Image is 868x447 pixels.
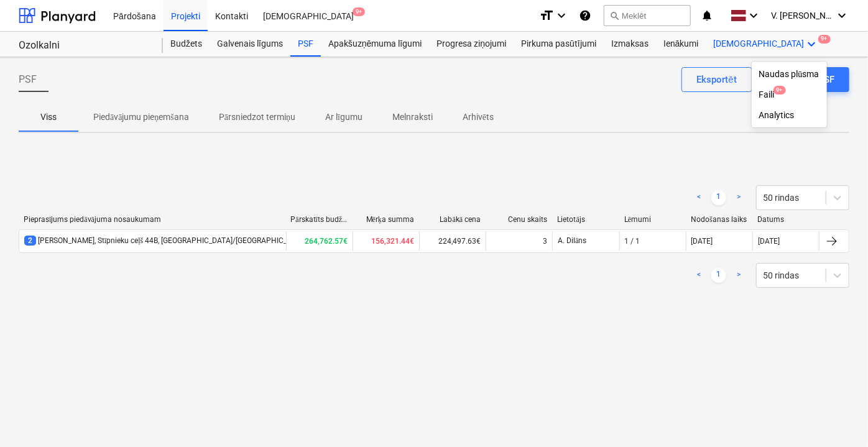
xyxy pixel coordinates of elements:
[554,8,569,23] i: keyboard_arrow_down
[771,11,833,21] span: V. [PERSON_NAME]
[701,8,713,23] i: notifications
[539,8,554,23] i: format_size
[759,110,820,120] div: Analytics
[746,8,761,23] i: keyboard_arrow_down
[773,86,786,94] span: 9+
[759,90,820,100] div: Faili
[353,7,365,16] span: 9+
[604,5,691,26] button: Meklēt
[834,8,849,23] i: keyboard_arrow_down
[609,11,619,21] span: search
[759,69,820,80] div: Naudas plūsma
[579,8,591,23] i: Zināšanu pamats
